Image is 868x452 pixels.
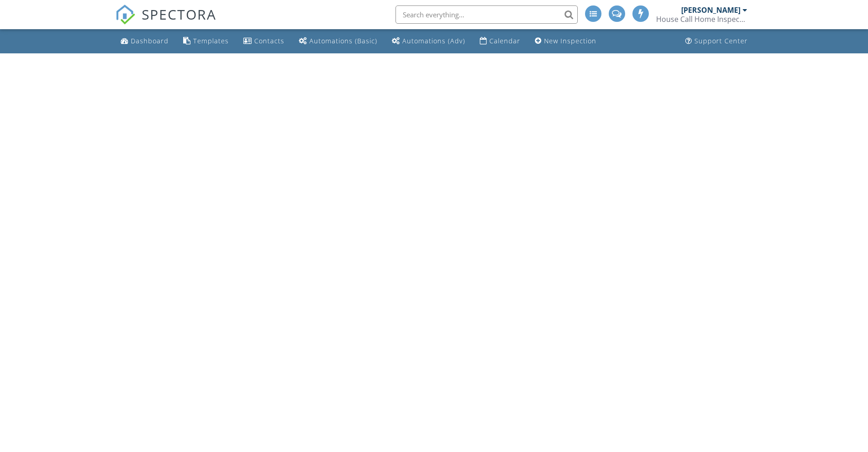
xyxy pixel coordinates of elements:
div: [PERSON_NAME] [681,5,740,15]
div: Automations (Basic) [309,36,377,45]
a: Automations (Advanced) [388,33,469,50]
span: SPECTORA [142,5,216,24]
a: Support Center [682,33,751,50]
div: Dashboard [131,36,169,45]
a: Dashboard [117,33,172,50]
a: Templates [180,33,232,50]
div: Templates [193,36,229,45]
a: Calendar [476,33,524,50]
a: Contacts [240,33,288,50]
a: New Inspection [531,33,600,50]
div: Contacts [254,36,284,45]
div: Automations (Adv) [402,36,465,45]
div: Support Center [694,36,748,45]
div: Calendar [489,36,520,45]
div: New Inspection [544,36,596,45]
a: Automations (Basic) [295,33,381,50]
a: SPECTORA [115,12,216,31]
div: House Call Home Inspection- Lake Charles, LA [656,15,747,24]
input: Search everything... [395,5,578,24]
img: The Best Home Inspection Software - Spectora [115,5,135,25]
